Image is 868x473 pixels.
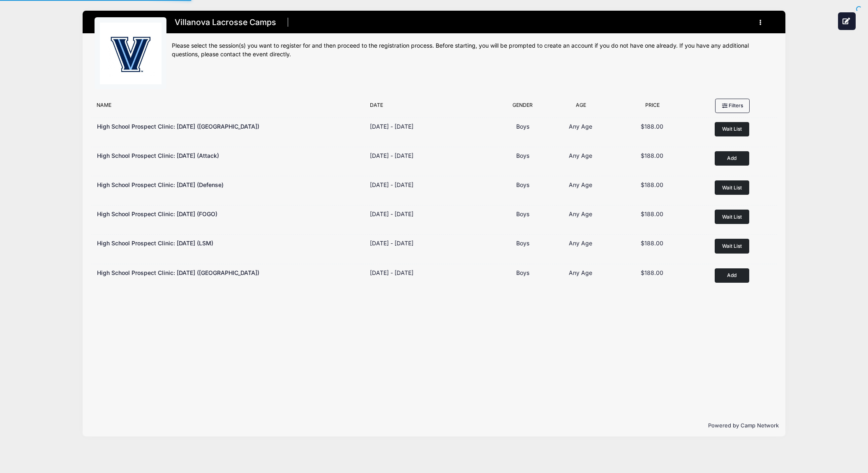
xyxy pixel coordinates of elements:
[97,269,259,276] span: High School Prospect Clinic: [DATE] ([GEOGRAPHIC_DATA])
[93,102,366,113] div: Name
[715,268,749,283] button: Add
[172,15,279,30] h1: Villanova Lacrosse Camps
[370,151,413,160] div: [DATE] - [DATE]
[97,210,217,217] span: High School Prospect Clinic: [DATE] (FOGO)
[516,210,529,217] span: Boys
[97,123,259,130] span: High School Prospect Clinic: [DATE] ([GEOGRAPHIC_DATA])
[569,240,592,247] span: Any Age
[722,243,742,249] span: Wait List
[715,239,749,253] button: Wait List
[370,180,413,189] div: [DATE] - [DATE]
[641,240,663,247] span: $188.00
[516,269,529,276] span: Boys
[516,123,529,130] span: Boys
[641,181,663,188] span: $188.00
[516,152,529,159] span: Boys
[715,180,749,195] button: Wait List
[89,422,779,430] p: Powered by Camp Network
[722,126,742,132] span: Wait List
[715,122,749,136] button: Wait List
[370,122,413,131] div: [DATE] - [DATE]
[97,181,224,188] span: High School Prospect Clinic: [DATE] (Defense)
[370,268,413,277] div: [DATE] - [DATE]
[370,210,413,218] div: [DATE] - [DATE]
[612,102,693,113] div: Price
[641,152,663,159] span: $188.00
[569,269,592,276] span: Any Age
[495,102,550,113] div: Gender
[715,151,749,166] button: Add
[715,210,749,224] button: Wait List
[569,152,592,159] span: Any Age
[715,99,750,113] button: Filters
[722,214,742,220] span: Wait List
[641,123,663,130] span: $188.00
[550,102,611,113] div: Age
[641,269,663,276] span: $188.00
[569,210,592,217] span: Any Age
[366,102,496,113] div: Date
[722,185,742,191] span: Wait List
[569,123,592,130] span: Any Age
[370,239,413,247] div: [DATE] - [DATE]
[97,152,219,159] span: High School Prospect Clinic: [DATE] (Attack)
[569,181,592,188] span: Any Age
[172,42,773,59] div: Please select the session(s) you want to register for and then proceed to the registration proces...
[516,181,529,188] span: Boys
[641,210,663,217] span: $188.00
[97,240,213,247] span: High School Prospect Clinic: [DATE] (LSM)
[100,23,162,84] img: logo
[516,240,529,247] span: Boys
